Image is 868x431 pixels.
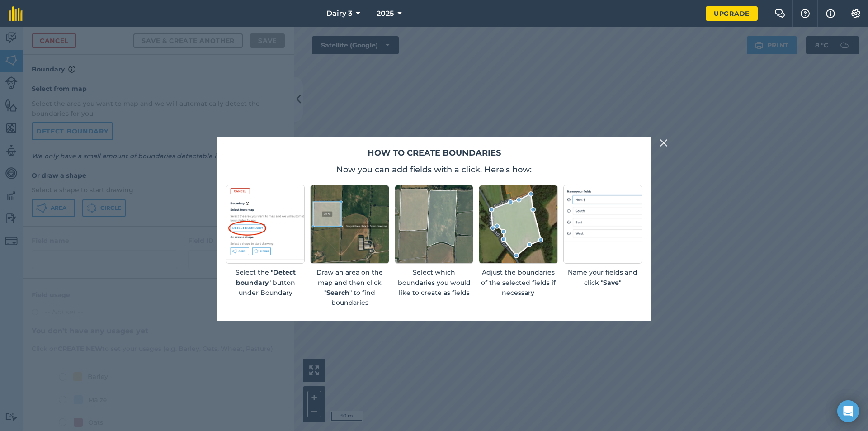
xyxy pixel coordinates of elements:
[226,185,305,264] img: Screenshot of detect boundary button
[563,267,642,288] p: Name your fields and click " "
[310,267,389,308] p: Draw an area on the map and then click " " to find boundaries
[774,9,785,18] img: Two speech bubbles overlapping with the left bubble in the forefront
[826,8,835,19] img: svg+xml;base64,PHN2ZyB4bWxucz0iaHR0cDovL3d3dy53My5vcmcvMjAwMC9zdmciIHdpZHRoPSIxNyIgaGVpZ2h0PSIxNy...
[226,267,305,298] p: Select the " " button under Boundary
[326,8,352,19] span: Dairy 3
[706,6,758,21] a: Upgrade
[395,185,473,264] img: Screenshot of selected fields
[563,185,642,264] img: placeholder
[9,6,23,21] img: fieldmargin Logo
[837,400,859,422] div: Open Intercom Messenger
[660,137,668,148] img: svg+xml;base64,PHN2ZyB4bWxucz0iaHR0cDovL3d3dy53My5vcmcvMjAwMC9zdmciIHdpZHRoPSIyMiIgaGVpZ2h0PSIzMC...
[850,9,861,18] img: A cog icon
[395,267,473,298] p: Select which boundaries you would like to create as fields
[800,9,811,18] img: A question mark icon
[226,163,642,176] p: Now you can add fields with a click. Here's how:
[310,185,389,264] img: Screenshot of an rectangular area drawn on a map
[226,147,642,160] h2: How to create boundaries
[377,8,394,19] span: 2025
[236,268,296,286] strong: Detect boundary
[603,279,619,287] strong: Save
[326,289,349,297] strong: Search
[479,267,557,298] p: Adjust the boundaries of the selected fields if necessary
[479,185,557,264] img: Screenshot of an editable boundary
